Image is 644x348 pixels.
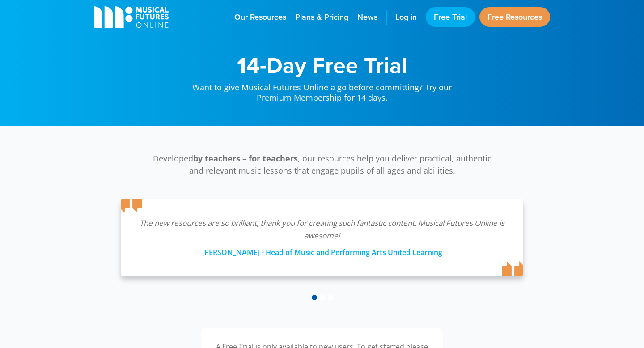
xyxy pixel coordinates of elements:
a: Free Resources [479,7,550,27]
p: The new resources are so brilliant, thank you for creating such fantastic content. Musical Future... [139,217,505,242]
h1: 14-Day Free Trial [183,54,461,76]
span: Our Resources [234,11,286,23]
p: Developed , our resources help you deliver practical, authentic and relevant music lessons that e... [148,153,496,177]
p: Want to give Musical Futures Online a go before committing? Try our Premium Membership for 14 days. [183,76,461,103]
span: News [357,11,377,23]
span: Log in [395,11,417,23]
strong: by teachers – for teachers [193,153,298,164]
span: Plans & Pricing [295,11,348,23]
div: [PERSON_NAME] - Head of Music and Performing Arts United Learning [139,242,505,258]
a: Free Trial [426,7,475,27]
